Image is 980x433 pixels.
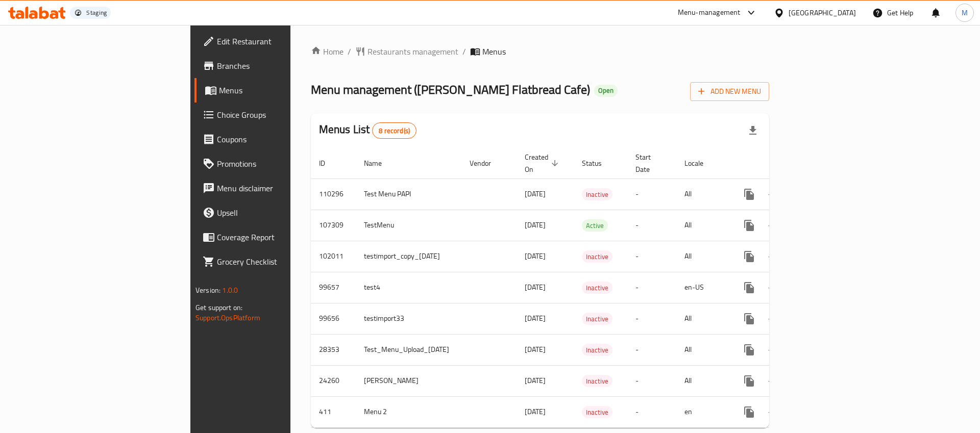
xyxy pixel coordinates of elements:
span: Version: [195,284,220,297]
button: more [737,275,762,300]
span: Branches [217,60,346,72]
span: Coupons [217,133,346,145]
span: Menu management ( [PERSON_NAME] Flatbread Cafe ) [311,78,590,101]
td: All [676,365,729,396]
span: Start Date [635,151,664,175]
span: [DATE] [525,187,546,200]
a: Coupons [194,127,354,151]
td: - [627,365,676,396]
span: Choice Groups [217,109,346,121]
span: ID [319,157,338,169]
span: Promotions [217,158,346,170]
div: Inactive [582,313,612,325]
button: more [737,400,762,424]
button: Change Status [762,244,786,269]
span: Name [364,157,395,169]
span: Menus [219,84,346,96]
td: - [627,396,676,427]
a: Menu disclaimer [194,176,354,200]
span: Coverage Report [217,231,346,243]
td: - [627,303,676,334]
td: testimport33 [356,303,461,334]
span: Inactive [582,251,612,263]
td: - [627,179,676,210]
span: Menus [482,45,506,58]
a: Coverage Report [194,225,354,249]
span: Inactive [582,313,612,325]
span: [DATE] [525,249,546,263]
td: test4 [356,272,461,303]
td: en-US [676,272,729,303]
span: 1.0.0 [222,284,238,297]
span: Active [582,220,608,232]
td: Test_Menu_Upload_[DATE] [356,334,461,365]
nav: breadcrumb [311,45,769,58]
button: Add New Menu [690,82,769,101]
button: Change Status [762,275,786,300]
span: Upsell [217,207,346,219]
button: more [737,338,762,362]
span: Created On [525,151,561,175]
div: Menu-management [678,7,741,19]
span: Add New Menu [698,85,761,98]
a: Restaurants management [355,45,458,58]
td: TestMenu [356,210,461,241]
span: Edit Restaurant [217,35,346,47]
a: Branches [194,54,354,78]
td: All [676,334,729,365]
a: Edit Restaurant [194,29,354,54]
div: Total records count [372,122,416,139]
button: Change Status [762,369,786,393]
button: Change Status [762,338,786,362]
span: [DATE] [525,405,546,418]
span: Inactive [582,406,612,418]
span: Menu disclaimer [217,182,346,194]
td: [PERSON_NAME] [356,365,461,396]
a: Grocery Checklist [194,249,354,274]
button: more [737,244,762,269]
button: Change Status [762,213,786,238]
table: enhanced table [311,148,843,428]
span: Status [582,157,615,169]
h2: Menus List [319,122,416,139]
span: [DATE] [525,312,546,325]
div: Inactive [582,188,612,200]
div: Inactive [582,375,612,387]
td: All [676,303,729,334]
button: Change Status [762,182,786,207]
button: Change Status [762,400,786,424]
td: Test Menu PAPI [356,179,461,210]
div: [GEOGRAPHIC_DATA] [789,7,856,18]
td: All [676,179,729,210]
span: 8 record(s) [373,126,416,136]
div: Staging [86,9,107,17]
td: Menu 2 [356,396,461,427]
span: Inactive [582,189,612,200]
button: more [737,182,762,207]
span: M [962,7,968,18]
a: Upsell [194,200,354,225]
span: [DATE] [525,218,546,232]
td: - [627,272,676,303]
button: Change Status [762,307,786,331]
td: - [627,210,676,241]
td: - [627,241,676,272]
td: en [676,396,729,427]
span: [DATE] [525,374,546,387]
span: [DATE] [525,281,546,294]
button: more [737,307,762,331]
a: Support.OpsPlatform [195,311,260,324]
span: Inactive [582,344,612,356]
div: Inactive [582,406,612,418]
button: more [737,213,762,238]
td: All [676,241,729,272]
li: / [462,45,466,58]
th: Actions [729,148,843,179]
span: Inactive [582,375,612,387]
span: Vendor [470,157,504,169]
div: Open [594,85,618,97]
td: - [627,334,676,365]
